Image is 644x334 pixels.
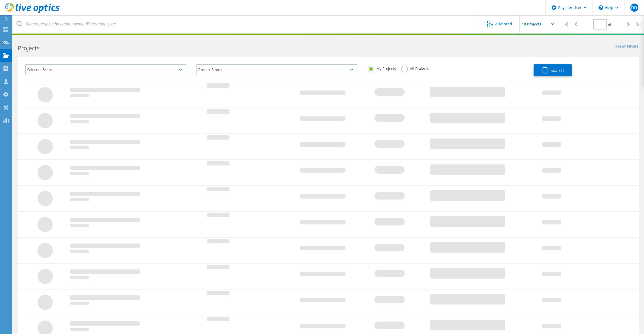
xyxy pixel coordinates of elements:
span: of [608,22,611,27]
div: | [634,15,644,33]
span: Search [551,68,564,73]
div: Project Status [196,64,357,75]
span: Advanced [495,22,512,26]
a: Reset Filters [615,44,639,49]
input: Search projects by name, owner, ID, company, etc [13,15,479,33]
div: Selected Scans [25,64,186,75]
label: All Projects [401,66,429,70]
span: DD [631,6,637,10]
label: My Projects [368,66,396,70]
button: Search [534,64,572,76]
b: Projects [18,44,40,52]
svg: \n [599,5,603,10]
a: Live Optics Dashboard [5,11,60,14]
div: | [560,15,571,33]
